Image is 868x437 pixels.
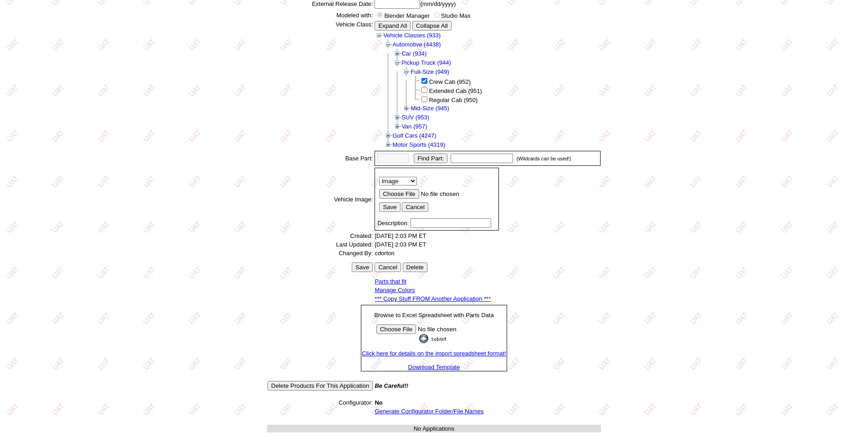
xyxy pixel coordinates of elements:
[411,105,449,112] a: Mid-Size (945)
[375,278,406,285] a: Parts that fit
[401,114,429,121] a: SUV (953)
[383,32,441,39] a: Vehicle Classes (933)
[384,12,430,19] label: Blender Manager
[392,41,441,48] a: Automotive (4438)
[377,220,409,226] span: Description:
[393,122,401,131] img: Expand Van (957)
[375,250,394,257] span: cdorton
[414,154,447,163] input: Find Part:
[267,392,373,406] td: Configurator:
[375,382,408,389] i: Be Careful!!
[401,59,451,66] a: Pickup Truck (944)
[352,262,373,272] input: Save
[362,350,506,357] a: Click here for details on the import spreadsheet format!
[517,156,571,161] small: (Wildcards can be used!)
[441,12,471,19] label: Studio Max
[267,381,373,391] input: Delete Products For This Application
[267,425,601,432] td: No Applications
[362,312,506,319] p: Browse to Excel Spreadsheet with Parts Data
[392,132,436,139] a: Golf Cars (4247)
[267,241,373,248] td: Last Updated:
[384,40,392,49] img: Collapse Automotive (4438)
[267,10,373,20] td: Modeled with:
[375,408,483,415] a: Generate Configurator Folder/File Names
[393,113,401,122] img: Expand SUV (953)
[384,140,392,149] img: Expand Motor Sports (4319)
[401,123,427,130] a: Van (957)
[267,21,373,149] td: Vehicle Class:
[429,78,471,85] span: Crew Cab (952)
[429,87,482,94] span: Extended Cab (951)
[412,21,452,31] input: Collapse All
[393,49,401,58] img: Expand Car (934)
[375,295,491,302] a: *** Copy Stuff FROM Another Application ***
[401,50,426,57] a: Car (934)
[267,167,373,231] td: Vehicle Image:
[267,249,373,257] td: Changed By:
[402,202,428,212] input: Cancel
[402,67,411,76] img: Collapse Full-Size (949)
[379,202,400,212] input: Save
[429,97,478,103] span: Regular Cab (950)
[411,68,449,75] a: Full-Size (949)
[267,232,373,240] td: Created:
[403,262,428,272] input: Be careful! Delete cannot be un-done!
[375,287,415,293] a: Manage Colors
[375,31,383,40] img: Collapse Vehicle Classes (933)
[402,103,411,113] img: Expand Mid-Size (945)
[419,334,448,343] input: Submit
[375,262,401,272] input: Cancel
[384,131,392,140] img: Expand Golf Cars (4247)
[393,58,401,67] img: Collapse Pickup Truck (944)
[375,21,411,31] input: Expand All
[375,232,426,239] span: [DATE] 2:03 PM ET
[267,150,373,166] td: Base Part:
[408,364,460,370] a: Download Template
[375,241,426,248] span: [DATE] 2:03 PM ET
[392,141,445,148] a: Motor Sports (4319)
[375,399,382,406] span: No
